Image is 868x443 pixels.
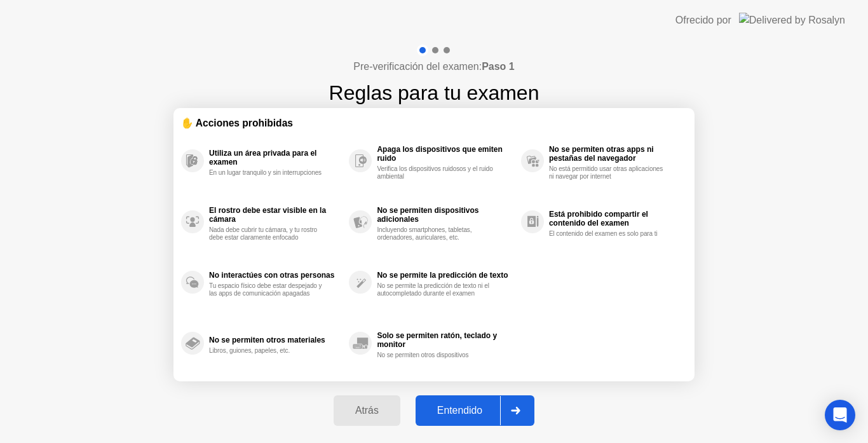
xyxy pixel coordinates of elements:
[416,395,534,426] button: Entendido
[419,405,500,416] div: Entendido
[825,400,855,430] div: Open Intercom Messenger
[482,61,515,72] b: Paso 1
[209,282,329,297] div: Tu espacio físico debe estar despejado y las apps de comunicación apagadas
[209,149,342,167] div: Utiliza un área privada para el examen
[549,145,681,163] div: No se permiten otras apps ni pestañas del navegador
[337,405,397,416] div: Atrás
[377,331,514,349] div: Solo se permiten ratón, teclado y monitor
[209,336,342,344] div: No se permiten otros materiales
[329,78,539,108] h1: Reglas para tu examen
[209,169,329,177] div: En un lugar tranquilo y sin interrupciones
[739,13,845,27] img: Delivered by Rosalyn
[549,210,681,228] div: Está prohibido compartir el contenido del examen
[209,206,342,224] div: El rostro debe estar visible en la cámara
[377,165,497,181] div: Verifica los dispositivos ruidosos y el ruido ambiental
[377,206,514,224] div: No se permiten dispositivos adicionales
[377,282,497,297] div: No se permite la predicción de texto ni el autocompletado durante el examen
[334,395,400,426] button: Atrás
[209,226,329,242] div: Nada debe cubrir tu cámara, y tu rostro debe estar claramente enfocado
[209,347,329,355] div: Libros, guiones, papeles, etc.
[181,116,687,130] div: ✋ Acciones prohibidas
[353,59,514,74] h4: Pre-verificación del examen:
[377,271,514,280] div: No se permite la predicción de texto
[377,145,514,163] div: Apaga los dispositivos que emiten ruido
[377,226,497,242] div: Incluyendo smartphones, tabletas, ordenadores, auriculares, etc.
[377,351,497,359] div: No se permiten otros dispositivos
[549,165,669,181] div: No está permitido usar otras aplicaciones ni navegar por internet
[675,13,731,28] div: Ofrecido por
[549,230,669,238] div: El contenido del examen es solo para ti
[209,271,342,280] div: No interactúes con otras personas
